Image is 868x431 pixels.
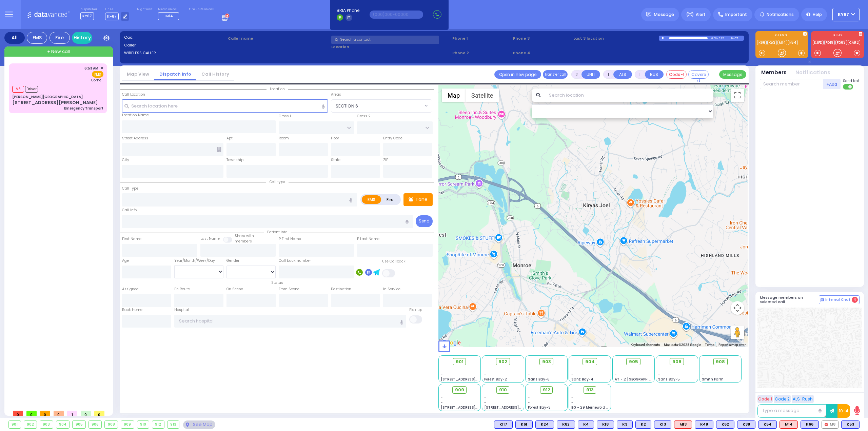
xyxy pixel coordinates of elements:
[415,196,428,203] p: Tone
[4,32,25,44] div: All
[105,13,119,20] span: K-67
[528,367,530,372] span: -
[25,86,38,93] span: Driver
[702,367,704,372] span: -
[279,287,299,292] label: From Scene
[825,297,850,302] span: Internal Chat
[571,377,593,382] span: Sanz Bay-4
[122,71,154,77] a: Map View
[788,40,798,45] a: K54
[792,395,814,403] button: ALS-Rush
[528,405,551,410] span: Forest Bay-3
[174,287,190,292] label: En Route
[848,40,860,45] a: CAR2
[758,420,777,429] div: BLS
[105,7,130,12] label: Lines
[755,34,808,38] label: KJ EMS...
[780,420,798,429] div: M14
[122,287,139,292] label: Assigned
[774,395,791,403] button: Code 2
[200,236,220,241] label: Last Name
[331,99,432,112] span: SECTION 6
[124,42,225,48] label: Caller:
[67,411,77,416] span: 1
[597,420,614,429] div: BLS
[122,258,129,263] label: Age
[528,400,530,405] span: -
[571,372,573,377] span: -
[717,34,718,42] div: /
[440,338,462,347] a: Open this area in Google Maps (opens a new window)
[121,421,134,428] div: 909
[757,395,773,403] button: Code 1
[578,420,594,429] div: BLS
[731,89,744,102] button: Toggle fullscreen view
[484,377,507,382] span: Forest Bay-2
[267,86,288,92] span: Location
[331,287,351,292] label: Destination
[409,307,422,313] label: Pick up
[542,358,551,365] span: 903
[217,147,221,152] span: Other building occupants
[711,34,717,42] div: 0:00
[91,78,103,83] span: Cornell
[331,157,340,163] label: State
[674,420,692,429] div: M13
[597,420,614,429] div: K18
[466,89,499,102] button: Show satellite imagery
[174,315,407,328] input: Search hospital
[40,421,53,428] div: 903
[760,295,819,304] h5: Message members on selected call
[757,40,767,45] a: K66
[331,92,341,97] label: Areas
[758,420,777,429] div: K54
[452,36,511,41] span: Phone 1
[543,70,568,79] button: Transfer call
[279,258,311,263] label: Call back number
[615,367,617,372] span: -
[50,32,70,44] div: Fire
[843,78,860,83] span: Send text
[658,367,660,372] span: -
[543,387,550,393] span: 912
[615,372,617,377] span: -
[515,420,533,429] div: K61
[137,7,152,12] label: Night unit
[760,79,823,89] input: Search member
[89,421,102,428] div: 906
[122,136,148,141] label: Street Address
[654,420,671,429] div: K13
[731,36,744,41] div: K-67
[40,411,50,416] span: 0
[226,157,243,163] label: Township
[767,40,777,45] a: K53
[696,12,706,18] span: Alert
[578,420,594,429] div: K4
[122,307,142,313] label: Back Home
[824,40,835,45] a: FD19
[122,113,149,118] label: Location Name
[452,50,511,56] span: Phone 2
[832,8,860,21] button: KY67
[370,11,423,19] input: (000)000-00000
[615,377,665,382] span: AT - 2 [GEOGRAPHIC_DATA]
[513,50,571,56] span: Phone 4
[47,48,70,55] span: + New call
[484,405,548,410] span: [STREET_ADDRESS][PERSON_NAME]
[196,71,234,77] a: Call History
[823,79,841,89] button: +Add
[81,411,91,416] span: 0
[581,70,600,79] button: UNIT
[264,230,291,235] span: Patient info
[672,358,682,365] span: 906
[441,405,505,410] span: [STREET_ADDRESS][PERSON_NAME]
[674,420,692,429] div: ALS
[617,420,633,429] div: K3
[279,236,301,242] label: P First Name
[12,94,83,99] div: [PERSON_NAME][GEOGRAPHIC_DATA]
[761,69,787,77] button: Members
[80,7,97,12] label: Dispatcher
[228,36,329,41] label: Caller name
[122,92,145,97] label: Call Location
[416,215,433,227] button: Send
